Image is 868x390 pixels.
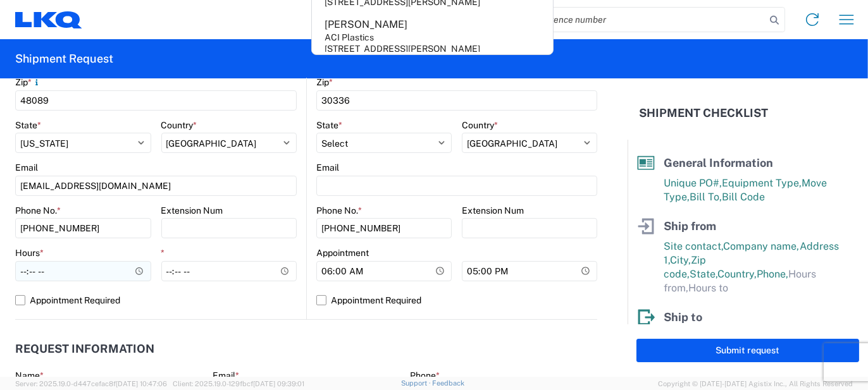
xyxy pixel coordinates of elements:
[316,76,333,88] label: Zip
[664,219,716,233] span: Ship from
[722,177,802,189] span: Equipment Type,
[462,119,498,131] label: Country
[664,310,702,324] span: Ship to
[639,106,768,121] h2: Shipment Checklist
[316,162,339,173] label: Email
[690,191,722,203] span: Bill To,
[15,380,167,387] span: Server: 2025.19.0-d447cefac8f
[664,240,723,252] span: Site contact,
[664,177,722,189] span: Unique PO#,
[690,268,717,280] span: State,
[253,380,304,387] span: [DATE] 09:39:01
[757,268,788,280] span: Phone,
[723,240,800,252] span: Company name,
[316,247,369,259] label: Appointment
[717,268,757,280] span: Country,
[15,162,38,173] label: Email
[325,43,480,54] div: [STREET_ADDRESS][PERSON_NAME]
[316,205,362,216] label: Phone No.
[325,32,374,43] div: ACI Plastics
[15,119,41,131] label: State
[15,290,297,310] label: Appointment Required
[688,282,728,294] span: Hours to
[15,76,42,88] label: Zip
[664,156,773,169] span: General Information
[15,205,61,216] label: Phone No.
[173,380,304,387] span: Client: 2025.19.0-129fbcf
[722,191,765,203] span: Bill Code
[15,370,44,381] label: Name
[401,379,433,387] a: Support
[116,380,167,387] span: [DATE] 10:47:06
[161,119,197,131] label: Country
[410,370,440,381] label: Phone
[161,205,223,216] label: Extension Num
[658,378,853,389] span: Copyright © [DATE]-[DATE] Agistix Inc., All Rights Reserved
[15,51,113,66] h2: Shipment Request
[325,18,407,32] div: [PERSON_NAME]
[213,370,239,381] label: Email
[670,254,691,266] span: City,
[15,247,44,259] label: Hours
[462,205,524,216] label: Extension Num
[636,339,859,362] button: Submit request
[432,379,464,387] a: Feedback
[15,343,154,355] h2: Request Information
[316,290,597,310] label: Appointment Required
[316,119,342,131] label: State
[438,8,766,32] input: Shipment, tracking or reference number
